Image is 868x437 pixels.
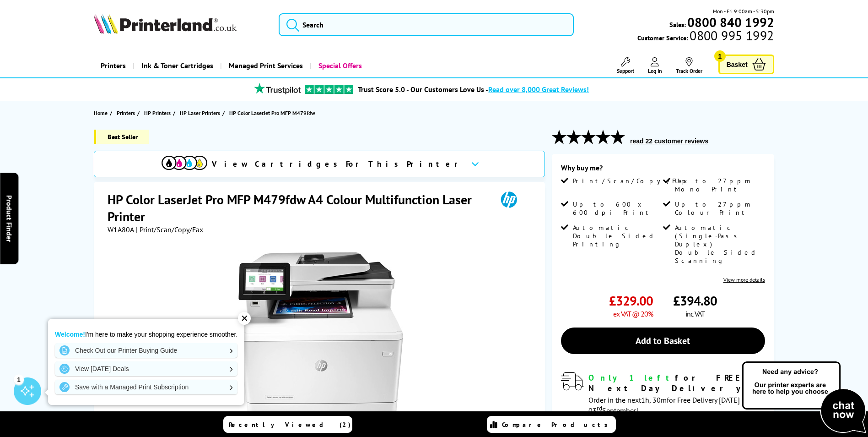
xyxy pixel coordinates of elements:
[573,177,690,185] span: Print/Scan/Copy/Fax
[108,191,488,225] h1: HP Color LaserJet Pro MFP M479fdw A4 Colour Multifunction Laser Printer
[648,67,662,74] span: Log In
[55,331,85,338] strong: Welcome!
[740,360,868,435] img: Open Live Chat window
[597,404,602,412] sup: rd
[637,31,774,42] span: Customer Service:
[223,416,352,433] a: Recently Viewed (2)
[673,292,717,309] span: £394.80
[94,54,133,77] a: Printers
[718,55,774,74] a: Basket 1
[561,372,765,415] div: modal_delivery
[561,163,765,177] div: Why buy me?
[669,20,686,29] span: Sales:
[55,380,237,394] a: Save with a Managed Print Subscription
[310,54,369,77] a: Special Offers
[94,108,108,118] span: Home
[713,7,774,16] span: Mon - Fri 9:00am - 5:30pm
[250,83,305,94] img: trustpilot rating
[55,330,237,339] p: I'm here to make your shopping experience smoother.
[648,57,662,74] a: Log In
[180,108,222,118] a: HP Laser Printers
[727,58,748,71] span: Basket
[141,54,213,77] span: Ink & Toner Cartridges
[220,54,310,77] a: Managed Print Services
[94,14,267,36] a: Printerland Logo
[133,54,220,77] a: Ink & Toner Cartridges
[688,31,774,40] span: 0800 995 1992
[675,177,763,193] span: Up to 27ppm Mono Print
[641,395,667,404] span: 1h, 30m
[117,108,135,118] span: Printers
[238,312,251,325] div: ✕
[162,156,207,170] img: cmyk-icon.svg
[108,225,134,234] span: W1A80A
[588,372,765,393] div: for FREE Next Day Delivery
[617,57,634,74] a: Support
[687,14,774,31] b: 0800 840 1992
[5,195,14,242] span: Product Finder
[588,395,740,415] span: Order in the next for Free Delivery [DATE] 03 September!
[212,159,464,169] span: View Cartridges For This Printer
[613,309,653,318] span: ex VAT @ 20%
[723,276,765,283] a: View more details
[609,292,653,309] span: £329.00
[488,85,589,94] span: Read over 8,000 Great Reviews!
[279,13,574,36] input: Search
[94,130,149,144] span: Best Seller
[55,361,237,376] a: View [DATE] Deals
[305,85,353,94] img: trustpilot rating
[94,14,237,34] img: Printerland Logo
[573,200,661,217] span: Up to 600 x 600 dpi Print
[229,421,351,429] span: Recently Viewed (2)
[14,374,24,384] div: 1
[144,108,171,118] span: HP Printers
[94,108,110,118] a: Home
[588,372,675,383] span: Only 1 left
[136,225,203,234] span: | Print/Scan/Copy/Fax
[144,108,173,118] a: HP Printers
[231,252,410,432] img: HP Color LaserJet Pro MFP M479fdw
[685,309,705,318] span: inc VAT
[676,57,702,74] a: Track Order
[714,50,726,62] span: 1
[675,224,763,265] span: Automatic (Single-Pass Duplex) Double Sided Scanning
[180,108,220,118] span: HP Laser Printers
[627,137,711,145] button: read 22 customer reviews
[55,343,237,358] a: Check Out our Printer Buying Guide
[487,416,616,433] a: Compare Products
[561,328,765,354] a: Add to Basket
[358,85,589,94] a: Trust Score 5.0 - Our Customers Love Us -Read over 8,000 Great Reviews!
[502,421,613,429] span: Compare Products
[675,200,763,217] span: Up to 27ppm Colour Print
[117,108,137,118] a: Printers
[488,191,530,208] img: HP
[686,18,774,27] a: 0800 840 1992
[229,109,315,116] span: HP Color LaserJet Pro MFP M479fdw
[617,67,634,74] span: Support
[573,224,661,248] span: Automatic Double Sided Printing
